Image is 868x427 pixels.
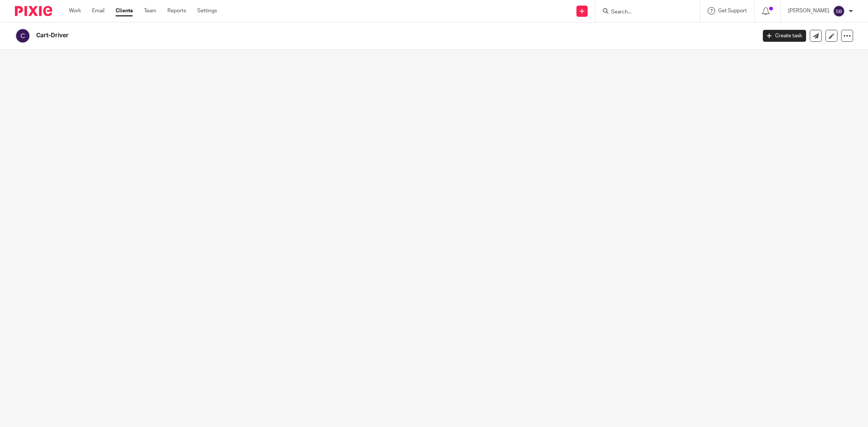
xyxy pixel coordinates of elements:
[36,32,608,40] h2: Cart-Driver
[763,30,806,42] a: Create task
[718,8,747,13] span: Get Support
[167,7,186,15] a: Reports
[788,7,829,15] p: [PERSON_NAME]
[610,9,677,16] input: Search
[116,7,133,15] a: Clients
[833,5,845,17] img: svg%3E
[69,7,81,15] a: Work
[197,7,217,15] a: Settings
[92,7,104,15] a: Email
[15,6,52,16] img: Pixie
[15,28,31,44] img: svg%3E
[144,7,156,15] a: Team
